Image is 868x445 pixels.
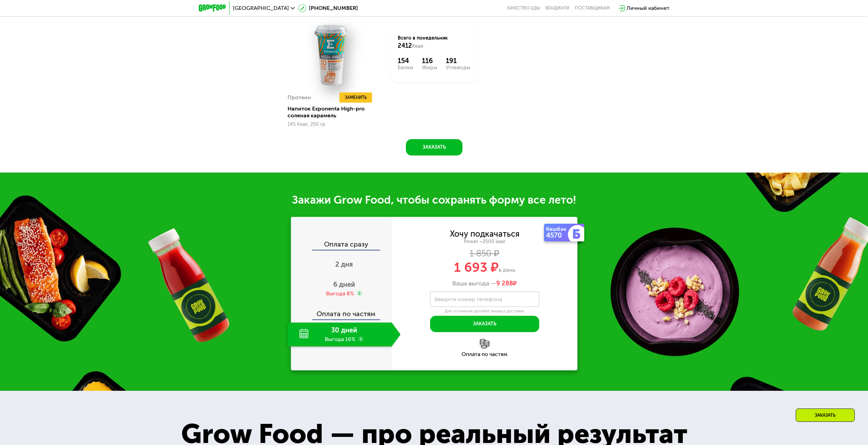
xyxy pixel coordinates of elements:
[398,35,470,50] div: Всего в понедельник
[430,316,539,332] button: Заказать
[422,65,437,70] div: Жиры
[435,297,502,301] label: Введите номер телефона
[398,65,413,70] div: Белки
[333,280,355,288] span: 6 дней
[450,230,519,238] div: Хочу подкачаться
[546,232,569,239] div: 4570
[335,260,353,268] span: 2 дня
[392,239,577,245] div: Power ~2500 ккал
[480,339,489,348] img: l6xcnZfty9opOoJh.png
[430,309,539,314] div: Для уточнения деталей заказа и доставки
[406,139,462,155] button: Заказать
[546,226,569,232] div: Кешбэк
[392,250,577,257] div: 1 850 ₽
[496,280,513,287] span: 9 288
[412,43,423,49] span: Ккал
[398,42,412,49] span: 2412
[392,280,577,287] div: Ваша выгода —
[398,57,413,65] div: 154
[496,280,517,287] span: ₽
[298,4,358,12] a: [PHONE_NUMBER]
[507,5,540,11] a: Качество еды
[446,65,470,70] div: Углеводы
[345,94,367,101] span: Заменить
[796,409,855,422] div: Заказать
[392,352,577,357] div: Оплата по частям
[288,122,374,127] div: 145 Ккал, 250 гр
[446,57,470,65] div: 191
[288,92,311,103] div: Протеин
[575,5,610,11] div: поставщикам
[339,92,372,103] button: Заменить
[499,267,515,273] span: в день
[288,105,379,119] div: Напиток Exponenta High-pro соленая карамель
[233,5,289,11] span: [GEOGRAPHIC_DATA]
[326,290,354,297] div: Выгода 8%
[292,303,392,319] div: Оплата по частям
[292,241,392,250] div: Оплата сразу
[627,4,670,12] div: Личный кабинет
[454,259,499,275] span: 1 693 ₽
[422,57,437,65] div: 116
[545,5,569,11] a: Вендинги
